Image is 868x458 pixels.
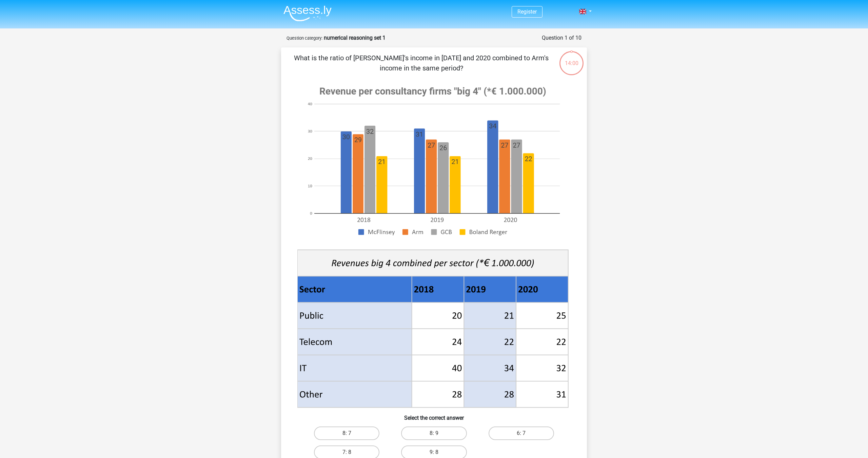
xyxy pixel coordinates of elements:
strong: numerical reasoning set 1 [324,35,386,41]
p: What is the ratio of [PERSON_NAME]'s income in [DATE] and 2020 combined to Arm's income in the sa... [292,53,551,73]
small: Question category: [287,36,322,41]
div: 14:00 [559,50,584,67]
label: 8: 7 [314,426,379,440]
img: Assessly [283,5,332,21]
a: Register [517,8,537,15]
div: Question 1 of 10 [542,34,581,42]
label: 8: 9 [401,426,467,440]
label: 6: 7 [489,426,554,440]
h6: Select the correct answer [292,409,576,421]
